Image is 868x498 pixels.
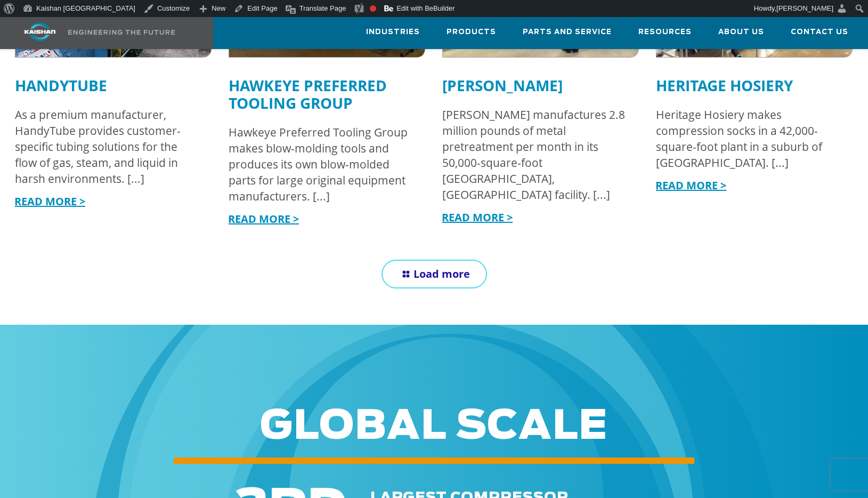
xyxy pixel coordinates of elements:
a: [PERSON_NAME] [442,75,563,95]
span: Contact Us [791,26,848,38]
a: READ MORE > [14,194,85,208]
a: Products [447,18,496,46]
a: READ MORE > [228,212,299,226]
a: READ MORE > [655,178,726,192]
div: Hawkeye Preferred Tooling Group makes blow-molding tools and produces its own blow-molded parts f... [229,124,415,204]
div: Heritage Hosiery makes compression socks in a 42,000-square-foot plant in a suburb of [GEOGRAPHIC... [656,107,842,171]
div: Focus keyphrase not set [370,5,376,12]
a: HandyTube [15,75,107,95]
span: Products [447,26,496,38]
span: [PERSON_NAME] [776,4,833,12]
a: About Us [718,18,764,46]
a: Heritage Hosiery [656,75,793,95]
span: Resources [638,26,692,38]
a: Hawkeye Preferred Tooling Group [229,75,387,113]
a: Industries [366,18,420,46]
span: Load more [413,267,470,281]
img: Engineering the future [68,30,175,35]
a: Resources [638,18,692,46]
a: READ MORE > [442,210,513,224]
div: As a premium manufacturer, HandyTube provides customer-specific tubing solutions for the flow of ... [15,107,201,187]
span: Industries [366,26,420,38]
a: Parts and Service [523,18,612,46]
div: [PERSON_NAME] manufactures 2.8 million pounds of metal pretreatment per month in its 50,000-squar... [442,107,628,203]
span: Parts and Service [523,26,612,38]
a: Load more [382,260,487,288]
a: Contact Us [791,18,848,46]
span: About Us [718,26,764,38]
